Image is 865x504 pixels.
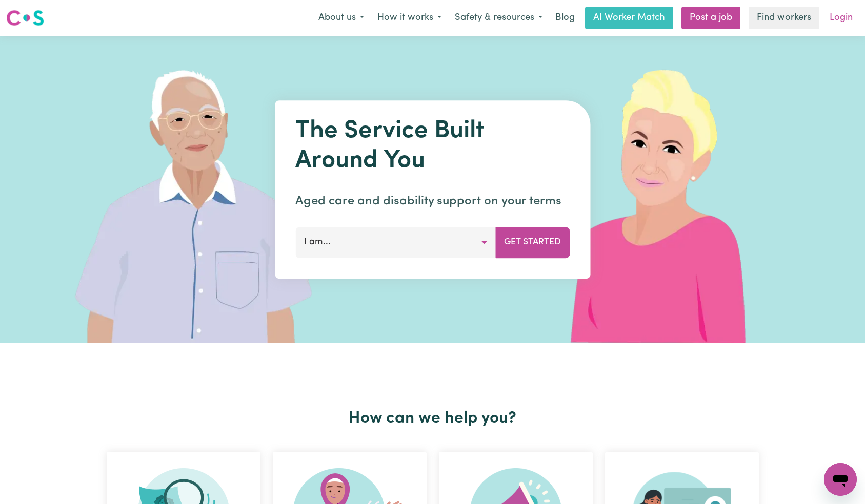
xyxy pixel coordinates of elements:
h2: How can we help you? [100,409,765,428]
a: Blog [549,7,581,29]
img: Careseekers logo [6,9,44,27]
a: AI Worker Match [585,7,673,29]
button: Safety & resources [448,7,549,29]
a: Careseekers logo [6,6,44,30]
button: How it works [371,7,448,29]
button: Get Started [495,227,570,258]
h1: The Service Built Around You [295,117,570,176]
iframe: Button to launch messaging window [824,463,857,496]
button: About us [312,7,371,29]
a: Find workers [749,7,819,29]
button: I am... [295,227,496,258]
a: Login [823,7,859,29]
a: Post a job [681,7,740,29]
p: Aged care and disability support on your terms [295,192,570,211]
